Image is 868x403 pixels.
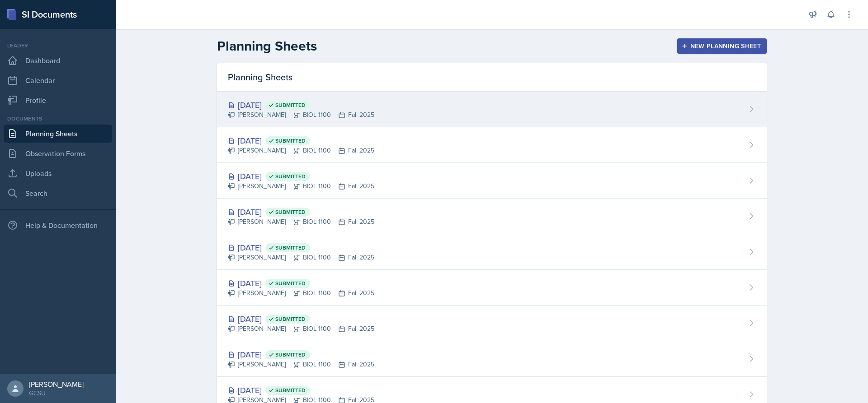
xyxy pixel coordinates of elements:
[275,244,306,251] span: Submitted
[217,127,767,163] a: [DATE] Submitted [PERSON_NAME]BIOL 1100Fall 2025
[228,170,374,182] div: [DATE]
[228,146,374,155] div: [PERSON_NAME] BIOL 1100 Fall 2025
[228,348,374,361] div: [DATE]
[228,277,374,289] div: [DATE]
[217,38,317,54] h2: Planning Sheets
[275,280,306,287] span: Submitted
[217,234,767,270] a: [DATE] Submitted [PERSON_NAME]BIOL 1100Fall 2025
[217,341,767,377] a: [DATE] Submitted [PERSON_NAME]BIOL 1100Fall 2025
[228,313,374,325] div: [DATE]
[217,163,767,199] a: [DATE] Submitted [PERSON_NAME]BIOL 1100Fall 2025
[228,384,374,396] div: [DATE]
[228,217,374,227] div: [PERSON_NAME] BIOL 1100 Fall 2025
[4,184,112,202] a: Search
[4,51,112,69] a: Dashboard
[275,173,306,180] span: Submitted
[228,99,374,111] div: [DATE]
[217,199,767,234] a: [DATE] Submitted [PERSON_NAME]BIOL 1100Fall 2025
[228,241,374,254] div: [DATE]
[29,389,84,398] div: GCSU
[275,137,306,144] span: Submitted
[228,134,374,147] div: [DATE]
[217,63,767,92] div: Planning Sheets
[228,181,374,191] div: [PERSON_NAME] BIOL 1100 Fall 2025
[677,38,767,54] button: New Planning Sheet
[4,144,112,162] a: Observation Forms
[275,102,306,109] span: Submitted
[217,92,767,127] a: [DATE] Submitted [PERSON_NAME]BIOL 1100Fall 2025
[4,216,112,234] div: Help & Documentation
[275,208,306,216] span: Submitted
[228,206,374,218] div: [DATE]
[228,324,374,334] div: [PERSON_NAME] BIOL 1100 Fall 2025
[228,288,374,298] div: [PERSON_NAME] BIOL 1100 Fall 2025
[683,42,761,50] div: New Planning Sheet
[4,125,112,143] a: Planning Sheets
[4,71,112,89] a: Calendar
[228,253,374,262] div: [PERSON_NAME] BIOL 1100 Fall 2025
[217,306,767,341] a: [DATE] Submitted [PERSON_NAME]BIOL 1100Fall 2025
[4,115,112,123] div: Documents
[275,387,306,394] span: Submitted
[4,91,112,109] a: Profile
[29,380,84,389] div: [PERSON_NAME]
[228,110,374,120] div: [PERSON_NAME] BIOL 1100 Fall 2025
[217,270,767,306] a: [DATE] Submitted [PERSON_NAME]BIOL 1100Fall 2025
[275,351,306,358] span: Submitted
[275,315,306,323] span: Submitted
[4,164,112,182] a: Uploads
[4,42,112,50] div: Leader
[228,360,374,369] div: [PERSON_NAME] BIOL 1100 Fall 2025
